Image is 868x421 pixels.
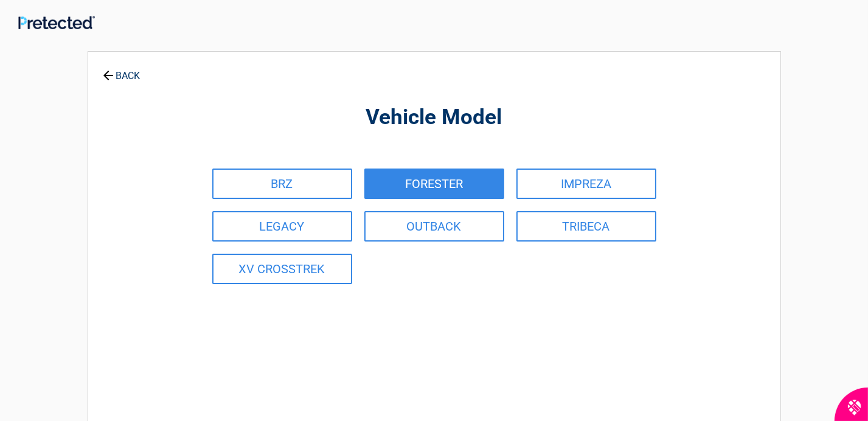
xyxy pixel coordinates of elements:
[364,169,504,199] a: FORESTER
[18,16,95,30] img: Main Logo
[212,254,352,284] a: XV CROSSTREK
[516,211,656,242] a: TRIBECA
[212,211,352,242] a: LEGACY
[364,211,504,242] a: OUTBACK
[516,169,656,199] a: IMPREZA
[100,60,143,81] a: BACK
[212,169,352,199] a: BRZ
[155,103,713,132] h2: Vehicle Model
